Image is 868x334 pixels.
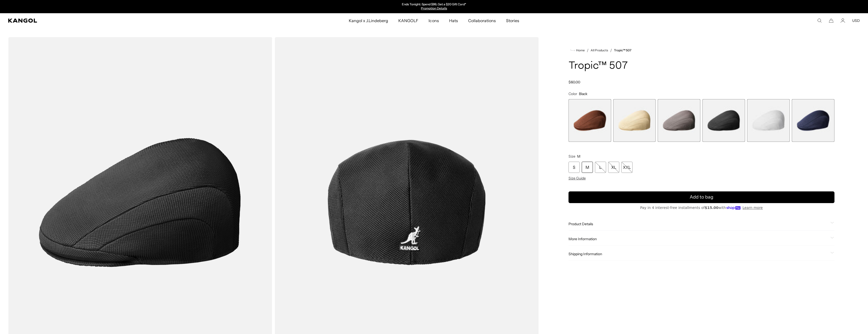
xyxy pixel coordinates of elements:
[658,99,700,142] div: 3 of 6
[621,162,633,173] div: XXL
[569,222,828,226] span: Product Details
[569,99,611,142] label: Mahogany
[468,13,496,28] span: Collaborations
[747,99,790,142] label: White
[569,99,611,142] div: 1 of 6
[349,13,388,28] span: Kangol x J.Lindeberg
[658,99,700,142] label: Charcoal
[817,18,822,23] summary: Search here
[577,154,580,159] span: M
[569,47,834,53] nav: breadcrumbs
[463,13,501,28] a: Collaborations
[792,99,834,142] div: 6 of 6
[575,49,585,52] span: Home
[501,13,524,28] a: Stories
[382,3,486,11] slideshow-component: Announcement bar
[792,99,834,142] label: Navy
[841,18,845,23] a: Account
[569,80,580,84] span: $60.00
[506,13,519,28] span: Stories
[569,60,834,72] h1: Tropic™ 507
[423,13,444,28] a: Icons
[747,99,790,142] div: 5 of 6
[8,19,232,23] a: Kangol
[608,47,612,53] li: /
[613,99,656,142] div: 2 of 6
[852,18,860,23] button: USD
[579,92,587,96] span: Black
[591,49,608,52] a: All Products
[569,191,834,203] button: Add to bag
[582,162,593,173] div: M
[429,13,439,28] span: Icons
[569,162,580,173] div: S
[569,176,586,180] span: Size Guide
[444,13,463,28] a: Hats
[608,162,619,173] div: XL
[571,48,585,53] a: Home
[382,3,486,11] div: Announcement
[569,154,575,159] span: Size
[702,99,745,142] div: 4 of 6
[569,237,828,241] span: More Information
[569,252,828,256] span: Shipping Information
[829,18,833,23] button: Cart
[613,99,656,142] label: Beige
[614,49,632,52] a: Tropic™ 507
[402,3,466,7] p: Ends Tonight: Spend $99, Get a $20 Gift Card*
[690,194,713,201] span: Add to bag
[393,13,423,28] a: KANGOLF
[421,6,447,10] a: Promotion Details
[449,13,458,28] span: Hats
[585,47,589,53] li: /
[569,92,577,96] span: Color
[702,99,745,142] label: Black
[398,13,418,28] span: KANGOLF
[595,162,606,173] div: L
[344,13,393,28] a: Kangol x J.Lindeberg
[382,3,486,11] div: 1 of 2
